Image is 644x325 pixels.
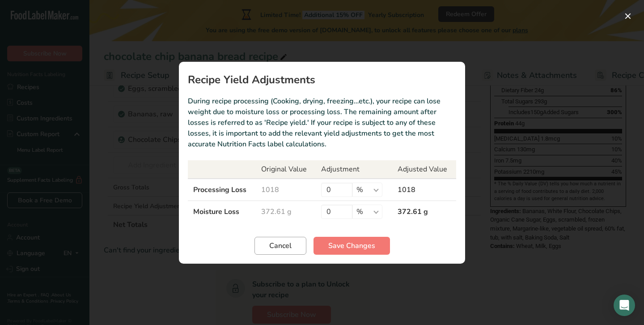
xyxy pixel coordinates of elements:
p: During recipe processing (Cooking, drying, freezing…etc.), your recipe can lose weight due to moi... [188,96,456,150]
td: 372.61 g [256,201,316,222]
th: Adjustment [316,160,392,179]
button: Cancel [254,237,306,255]
span: Save Changes [328,240,375,251]
td: 1018 [392,179,456,201]
td: Processing Loss [188,179,256,201]
td: Moisture Loss [188,201,256,222]
button: Save Changes [314,237,390,255]
th: Adjusted Value [392,160,456,179]
div: Open Intercom Messenger [614,295,635,316]
td: 372.61 g [392,201,456,222]
h1: Recipe Yield Adjustments [188,74,456,85]
span: Cancel [269,240,292,251]
th: Original Value [256,160,316,179]
td: 1018 [256,179,316,201]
